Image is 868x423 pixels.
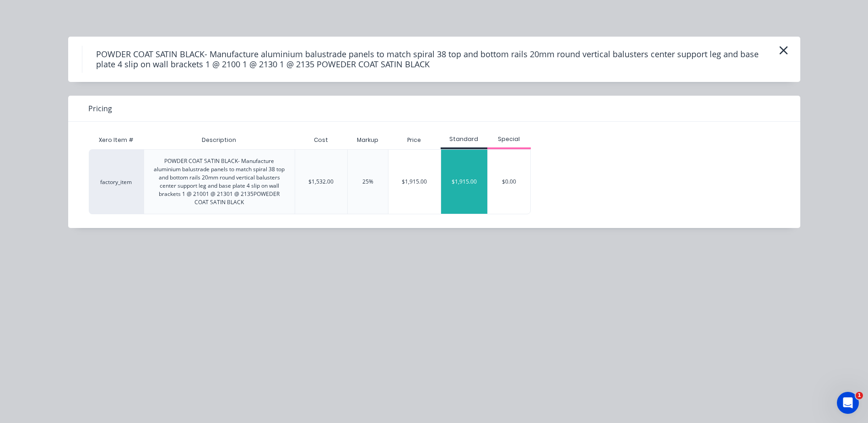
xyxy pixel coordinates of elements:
div: Standard [441,135,487,143]
div: 25% [362,178,373,186]
span: Pricing [88,103,112,114]
iframe: Intercom live chat [837,392,859,414]
h4: POWDER COAT SATIN BLACK- Manufacture aluminium balustrade panels to match spiral 38 top and botto... [82,46,787,73]
div: Markup [347,131,388,149]
div: $0.00 [488,150,531,214]
div: Special [487,135,531,143]
div: factory_item [89,149,144,214]
div: Xero Item # [89,131,144,149]
div: $1,532.00 [308,178,334,186]
div: $1,915.00 [388,150,441,214]
div: Cost [295,131,347,149]
span: 1 [856,392,863,399]
div: Price [388,131,441,149]
div: $1,915.00 [441,150,487,214]
div: POWDER COAT SATIN BLACK- Manufacture aluminium balustrade panels to match spiral 38 top and botto... [151,157,287,206]
div: Description [194,129,243,152]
